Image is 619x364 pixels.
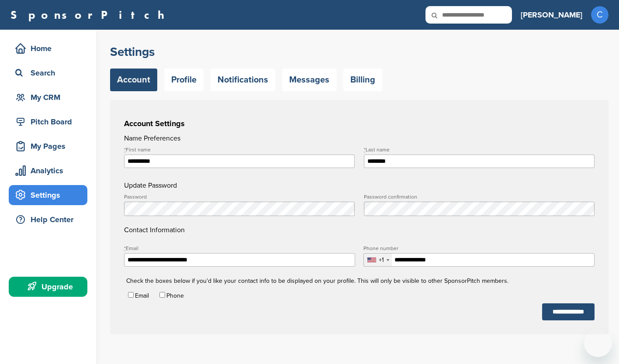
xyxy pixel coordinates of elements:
[13,114,87,130] div: Pitch Board
[9,87,87,107] a: My CRM
[364,147,595,152] label: Last name
[124,117,595,130] h3: Account Settings
[521,5,582,24] a: [PERSON_NAME]
[124,194,595,235] h4: Contact Information
[521,9,582,21] h3: [PERSON_NAME]
[13,163,87,179] div: Analytics
[9,63,87,83] a: Search
[282,69,336,91] a: Messages
[13,187,87,203] div: Settings
[9,161,87,181] a: Analytics
[124,180,595,191] h4: Update Password
[135,292,149,299] label: Email
[9,209,87,230] a: Help Center
[363,246,595,251] label: Phone number
[591,6,609,24] span: C
[124,245,126,251] abbr: required
[364,254,392,266] div: Selected country
[13,138,87,154] div: My Pages
[13,89,87,105] div: My CRM
[13,65,87,81] div: Search
[166,292,184,299] label: Phone
[13,279,87,295] div: Upgrade
[379,257,384,263] div: +1
[110,69,157,91] a: Account
[9,38,87,58] a: Home
[124,246,355,251] label: Email
[364,194,595,199] label: Password confirmation
[110,44,609,60] h2: Settings
[124,147,355,152] label: First name
[124,147,126,153] abbr: required
[584,329,612,357] iframe: Button to launch messaging window
[211,69,275,91] a: Notifications
[124,133,595,144] h4: Name Preferences
[9,112,87,132] a: Pitch Board
[13,212,87,227] div: Help Center
[124,194,355,199] label: Password
[343,69,382,91] a: Billing
[10,9,170,21] a: SponsorPitch
[164,69,204,91] a: Profile
[9,185,87,205] a: Settings
[13,41,87,56] div: Home
[9,136,87,156] a: My Pages
[364,147,366,153] abbr: required
[9,277,87,297] a: Upgrade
